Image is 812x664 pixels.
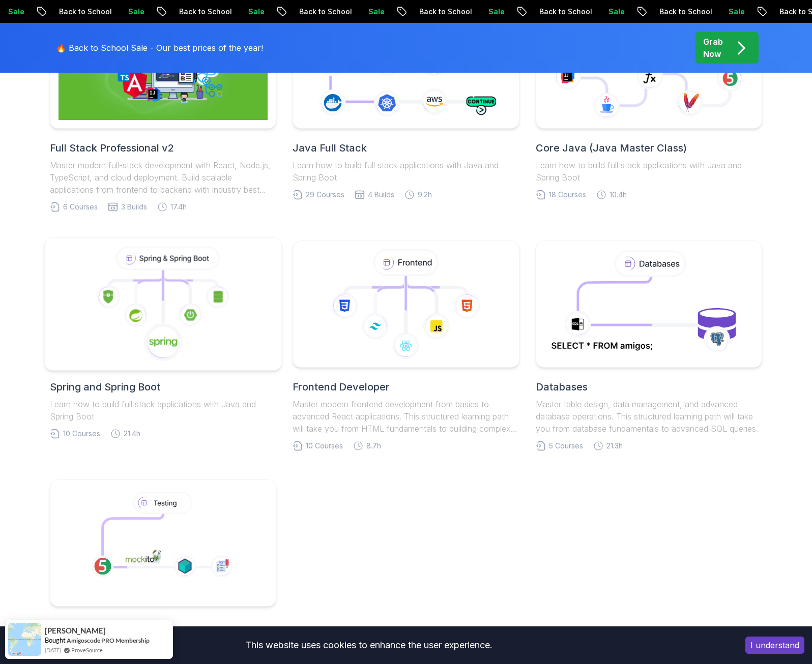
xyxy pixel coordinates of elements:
p: Sale [472,7,504,17]
a: Frontend DeveloperMaster modern frontend development from basics to advanced React applications. ... [293,240,519,451]
a: Core Java (Java Master Class)Learn how to build full stack applications with Java and Spring Boot... [536,2,762,200]
p: Back to School [643,7,712,17]
p: Master modern frontend development from basics to advanced React applications. This structured le... [293,398,519,435]
span: 21.3h [606,441,623,451]
span: 18 Courses [549,190,586,200]
a: ProveSource [71,646,103,654]
h2: Java Full Stack [293,141,519,155]
h2: Core Java (Java Master Class) [536,141,762,155]
span: 4 Builds [368,190,394,200]
p: Learn how to build full stack applications with Java and Spring Boot [536,159,762,184]
img: provesource social proof notification image [8,623,41,656]
p: Sale [592,7,624,17]
span: 3 Builds [121,202,147,212]
div: This website uses cookies to enhance the user experience. [8,634,730,656]
p: Sale [352,7,384,17]
p: Learn how to build full stack applications with Java and Spring Boot [50,398,276,422]
a: Spring and Spring BootLearn how to build full stack applications with Java and Spring Boot10 Cour... [50,240,276,439]
p: Master table design, data management, and advanced database operations. This structured learning ... [536,398,762,435]
h2: Software Testing [50,619,276,633]
span: 29 Courses [306,190,344,200]
a: Amigoscode PRO Membership [67,636,150,645]
span: 10.4h [610,190,627,200]
h2: Databases [536,380,762,394]
span: 17.4h [170,202,187,212]
button: Accept cookies [745,637,804,654]
a: Full Stack Professional v2Full Stack Professional v2Master modern full-stack development with Rea... [50,2,276,212]
h2: Spring and Spring Boot [50,380,276,394]
span: 9.2h [418,190,432,200]
p: Back to School [523,7,592,17]
span: 8.7h [366,441,381,451]
span: 6 Courses [63,202,98,212]
p: 🔥 Back to School Sale - Our best prices of the year! [56,42,263,54]
span: [PERSON_NAME] [45,626,106,635]
h2: Full Stack Professional v2 [50,141,276,155]
p: Sale [712,7,744,17]
span: [DATE] [45,646,61,654]
p: Master modern full-stack development with React, Node.js, TypeScript, and cloud deployment. Build... [50,159,276,196]
a: DatabasesMaster table design, data management, and advanced database operations. This structured ... [536,240,762,451]
p: Learn how to build full stack applications with Java and Spring Boot [293,159,519,184]
p: Grab Now [703,36,723,60]
span: Bought [45,636,66,644]
span: 10 Courses [63,429,100,439]
span: 10 Courses [306,441,343,451]
p: Back to School [282,7,352,17]
a: Java Full StackLearn how to build full stack applications with Java and Spring Boot29 Courses4 Bu... [293,2,519,200]
p: Sale [231,7,264,17]
p: Back to School [42,7,111,17]
p: Sale [111,7,144,17]
span: 21.4h [124,429,140,439]
p: Back to School [162,7,231,17]
h2: Frontend Developer [293,380,519,394]
span: 5 Courses [549,441,583,451]
p: Back to School [402,7,472,17]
